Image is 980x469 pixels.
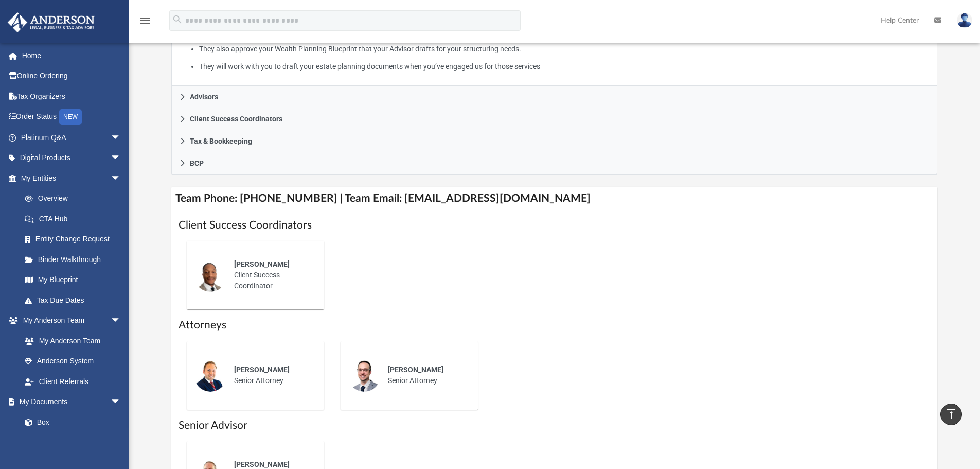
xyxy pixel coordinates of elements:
[59,109,82,125] div: NEW
[171,152,938,175] a: BCP
[5,12,98,32] img: Anderson Advisors Platinum Portal
[234,260,290,268] span: [PERSON_NAME]
[14,209,136,229] a: CTA Hub
[139,14,151,27] i: menu
[171,187,938,210] h4: Team Phone: [PHONE_NUMBER] | Team Email: [EMAIL_ADDRESS][DOMAIN_NAME]
[111,148,131,169] span: arrow_drop_down
[7,45,136,66] a: Home
[7,392,131,412] a: My Documentsarrow_drop_down
[190,93,218,100] span: Advisors
[234,460,290,468] span: [PERSON_NAME]
[14,412,126,432] a: Box
[945,408,957,420] i: vertical_align_top
[171,108,938,130] a: Client Success Coordinators
[14,188,136,209] a: Overview
[190,160,204,167] span: BCP
[111,168,131,189] span: arrow_drop_down
[348,359,381,392] img: thumbnail
[14,290,136,310] a: Tax Due Dates
[14,351,131,372] a: Anderson System
[388,366,443,374] span: [PERSON_NAME]
[7,107,136,128] a: Order StatusNEW
[111,127,131,148] span: arrow_drop_down
[227,252,317,299] div: Client Success Coordinator
[199,60,930,73] li: They will work with you to draft your estate planning documents when you’ve engaged us for those ...
[227,357,317,393] div: Senior Attorney
[190,115,282,123] span: Client Success Coordinators
[14,270,131,290] a: My Blueprint
[7,310,131,331] a: My Anderson Teamarrow_drop_down
[957,13,972,28] img: User Pic
[234,366,290,374] span: [PERSON_NAME]
[14,331,126,351] a: My Anderson Team
[7,66,136,86] a: Online Ordering
[179,418,931,433] h1: Senior Advisor
[7,168,136,188] a: My Entitiesarrow_drop_down
[7,86,136,107] a: Tax Organizers
[199,43,930,56] li: They also approve your Wealth Planning Blueprint that your Advisor drafts for your structuring ne...
[111,392,131,413] span: arrow_drop_down
[194,259,227,292] img: thumbnail
[179,218,931,233] h1: Client Success Coordinators
[7,127,136,148] a: Platinum Q&Aarrow_drop_down
[171,86,938,108] a: Advisors
[179,318,931,333] h1: Attorneys
[171,130,938,152] a: Tax & Bookkeeping
[190,137,252,145] span: Tax & Bookkeeping
[14,229,136,250] a: Entity Change Request
[940,404,962,425] a: vertical_align_top
[194,359,227,392] img: thumbnail
[14,249,136,270] a: Binder Walkthrough
[14,371,131,392] a: Client Referrals
[172,14,183,25] i: search
[7,148,136,168] a: Digital Productsarrow_drop_down
[381,357,471,393] div: Senior Attorney
[14,432,131,453] a: Meeting Minutes
[111,310,131,332] span: arrow_drop_down
[139,20,151,27] a: menu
